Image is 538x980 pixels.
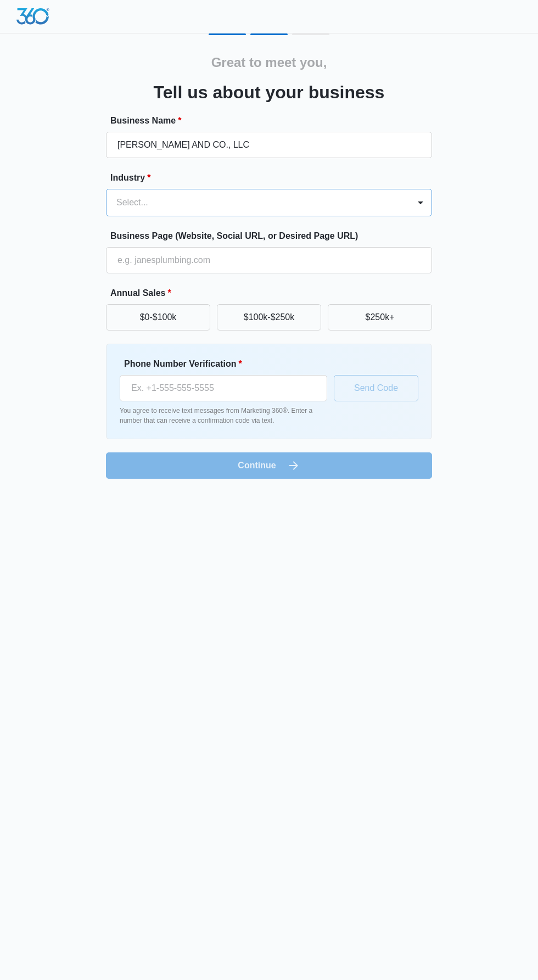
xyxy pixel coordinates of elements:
input: e.g. Jane's Plumbing [106,132,432,158]
label: Phone Number Verification [124,357,332,371]
h2: Great to meet you, [211,53,327,72]
input: Ex. +1-555-555-5555 [120,375,327,401]
button: $0-$100k [106,304,210,331]
label: Industry [110,171,436,184]
label: Business Page (Website, Social URL, or Desired Page URL) [110,229,436,243]
input: e.g. janesplumbing.com [106,247,432,273]
button: $250k+ [328,304,432,331]
label: Business Name [110,114,436,127]
button: $100k-$250k [217,304,321,331]
p: You agree to receive text messages from Marketing 360®. Enter a number that can receive a confirm... [120,406,327,425]
label: Annual Sales [110,287,436,300]
h3: Tell us about your business [154,79,385,105]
